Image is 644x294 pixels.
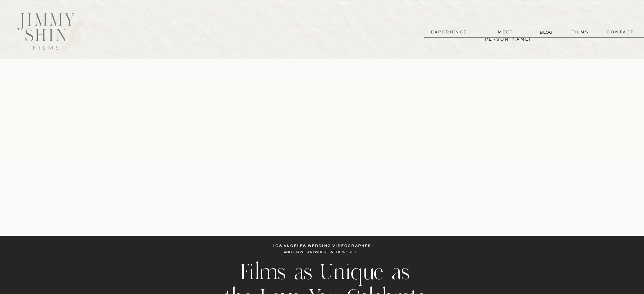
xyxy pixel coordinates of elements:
a: experience [426,29,472,36]
b: los angeles wedding videographer [273,245,371,248]
p: AND TRAVEL ANYWHERE IN THE WORLD [284,250,360,256]
a: meet [PERSON_NAME] [482,29,529,36]
a: BLOG [540,29,554,36]
a: contact [598,29,643,36]
a: films [565,29,596,36]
